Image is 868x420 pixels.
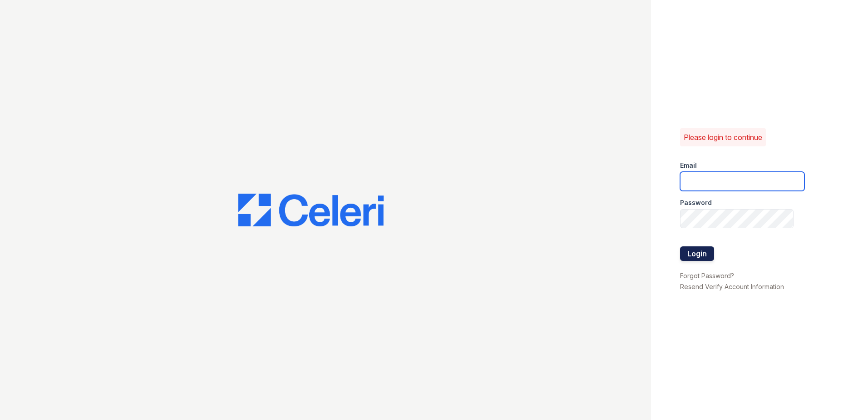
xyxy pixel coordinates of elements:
[680,161,697,170] label: Email
[680,283,784,290] a: Resend Verify Account Information
[238,194,384,226] img: CE_Logo_Blue-a8612792a0a2168367f1c8372b55b34899dd931a85d93a1a3d3e32e68fde9ad4.png
[680,246,714,261] button: Login
[680,272,734,280] a: Forgot Password?
[684,132,762,143] p: Please login to continue
[680,198,712,207] label: Password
